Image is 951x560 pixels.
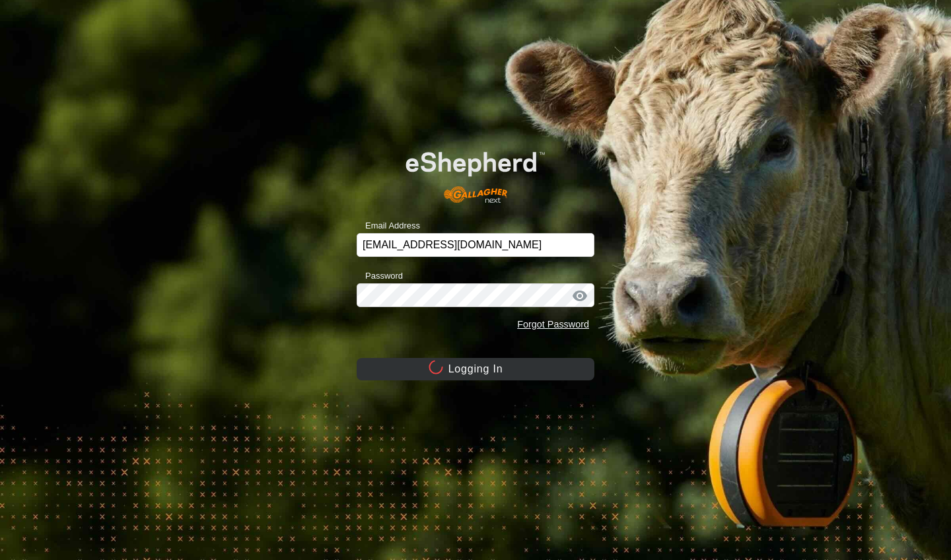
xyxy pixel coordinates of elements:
label: Email Address [357,219,420,232]
a: Forgot Password [517,319,589,330]
button: Logging In [357,358,594,380]
img: E-shepherd Logo [380,132,571,213]
input: Email Address [357,233,594,257]
label: Password [357,269,403,283]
